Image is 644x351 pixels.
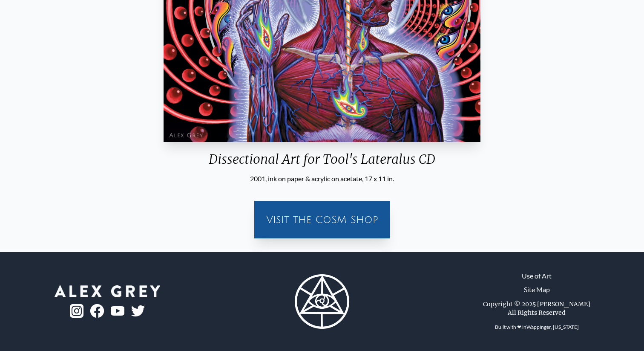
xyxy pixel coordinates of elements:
[524,284,550,295] a: Site Map
[131,305,145,316] img: twitter-logo.png
[160,151,484,174] div: Dissectional Art for Tool's Lateralus CD
[160,174,484,184] div: 2001, ink on paper & acrylic on acetate, 17 x 11 in.
[508,308,566,317] div: All Rights Reserved
[259,206,385,233] a: Visit the CoSM Shop
[492,320,582,334] div: Built with ❤ in
[70,304,83,318] img: ig-logo.png
[90,304,104,318] img: fb-logo.png
[526,324,579,330] a: Wappinger, [US_STATE]
[111,306,124,316] img: youtube-logo.png
[522,271,552,281] a: Use of Art
[483,300,590,308] div: Copyright © 2025 [PERSON_NAME]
